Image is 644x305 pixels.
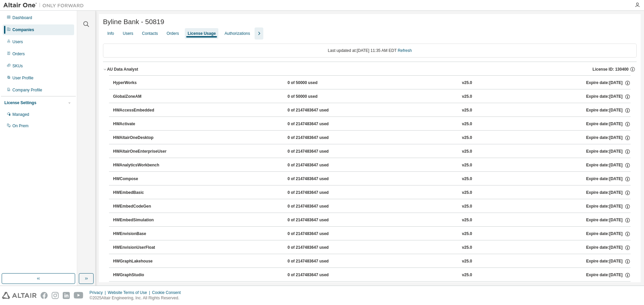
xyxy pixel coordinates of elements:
[287,204,348,210] div: 0 of 2147483647 used
[113,94,173,100] div: GlobalZoneAM
[113,199,631,214] button: HWEmbedCodeGen0 of 2147483647 usedv25.0Expire date:[DATE]
[462,121,472,127] div: v25.0
[187,31,216,36] div: License Usage
[586,190,631,196] div: Expire date: [DATE]
[462,80,472,86] div: v25.0
[113,117,631,132] button: HWActivate0 of 2147483647 usedv25.0Expire date:[DATE]
[167,31,179,36] div: Orders
[462,272,472,278] div: v25.0
[462,245,472,251] div: v25.0
[462,135,472,141] div: v25.0
[113,172,631,186] button: HWCompose0 of 2147483647 usedv25.0Expire date:[DATE]
[113,162,173,168] div: HWAnalyticsWorkbench
[41,292,48,299] img: facebook.svg
[12,27,34,32] div: Companies
[108,290,152,295] div: Website Terms of Use
[287,176,348,182] div: 0 of 2147483647 used
[586,204,631,210] div: Expire date: [DATE]
[113,213,631,228] button: HWEmbedSimulation0 of 2147483647 usedv25.0Expire date:[DATE]
[224,31,250,36] div: Authorizations
[593,67,629,72] span: License ID: 130400
[113,131,631,145] button: HWAltairOneDesktop0 of 2147483647 usedv25.0Expire date:[DATE]
[12,87,42,93] div: Company Profile
[462,107,472,113] div: v25.0
[113,103,631,118] button: HWAccessEmbedded0 of 2147483647 usedv25.0Expire date:[DATE]
[113,149,173,155] div: HWAltairOneEnterpriseUser
[103,62,637,77] button: AU Data AnalystLicense ID: 130400
[113,231,173,237] div: HWEnvisionBase
[113,135,173,141] div: HWAltairOneDesktop
[113,158,631,173] button: HWAnalyticsWorkbench0 of 2147483647 usedv25.0Expire date:[DATE]
[107,67,138,72] div: AU Data Analyst
[462,258,472,264] div: v25.0
[462,94,472,100] div: v25.0
[586,272,631,278] div: Expire date: [DATE]
[90,295,185,301] p: © 2025 Altair Engineering, Inc. All Rights Reserved.
[398,48,412,53] a: Refresh
[287,135,348,141] div: 0 of 2147483647 used
[103,44,637,58] div: Last updated at: [DATE] 11:35 AM EDT
[2,292,37,299] img: altair_logo.svg
[586,162,631,168] div: Expire date: [DATE]
[113,107,173,113] div: HWAccessEmbedded
[586,107,631,113] div: Expire date: [DATE]
[90,290,108,295] div: Privacy
[462,217,472,223] div: v25.0
[462,149,472,155] div: v25.0
[586,258,631,264] div: Expire date: [DATE]
[142,31,158,36] div: Contacts
[287,258,348,264] div: 0 of 2147483647 used
[113,240,631,255] button: HWEnvisionUserFloat0 of 2147483647 usedv25.0Expire date:[DATE]
[113,227,631,241] button: HWEnvisionBase0 of 2147483647 usedv25.0Expire date:[DATE]
[586,121,631,127] div: Expire date: [DATE]
[113,121,173,127] div: HWActivate
[462,190,472,196] div: v25.0
[287,245,348,251] div: 0 of 2147483647 used
[586,135,631,141] div: Expire date: [DATE]
[287,231,348,237] div: 0 of 2147483647 used
[4,100,36,105] div: License Settings
[123,31,133,36] div: Users
[287,149,348,155] div: 0 of 2147483647 used
[113,272,173,278] div: HWGraphStudio
[113,204,173,210] div: HWEmbedCodeGen
[113,185,631,200] button: HWEmbedBasic0 of 2147483647 usedv25.0Expire date:[DATE]
[586,176,631,182] div: Expire date: [DATE]
[12,51,25,57] div: Orders
[12,75,34,81] div: User Profile
[287,80,348,86] div: 0 of 50000 used
[113,217,173,223] div: HWEmbedSimulation
[113,190,173,196] div: HWEmbedBasic
[586,217,631,223] div: Expire date: [DATE]
[287,272,348,278] div: 0 of 2147483647 used
[113,258,173,264] div: HWGraphLakehouse
[287,162,348,168] div: 0 of 2147483647 used
[12,63,23,69] div: SKUs
[462,231,472,237] div: v25.0
[113,89,631,104] button: GlobalZoneAM0 of 50000 usedv25.0Expire date:[DATE]
[113,80,173,86] div: HyperWorks
[113,254,631,269] button: HWGraphLakehouse0 of 2147483647 usedv25.0Expire date:[DATE]
[287,121,348,127] div: 0 of 2147483647 used
[113,268,631,283] button: HWGraphStudio0 of 2147483647 usedv25.0Expire date:[DATE]
[12,112,29,117] div: Managed
[287,217,348,223] div: 0 of 2147483647 used
[287,94,348,100] div: 0 of 50000 used
[586,149,631,155] div: Expire date: [DATE]
[63,292,70,299] img: linkedin.svg
[586,245,631,251] div: Expire date: [DATE]
[113,176,173,182] div: HWCompose
[103,18,164,26] span: Byline Bank - 50819
[52,292,59,299] img: instagram.svg
[462,204,472,210] div: v25.0
[12,39,23,45] div: Users
[74,292,84,299] img: youtube.svg
[586,94,631,100] div: Expire date: [DATE]
[12,123,29,129] div: On Prem
[152,290,184,295] div: Cookie Consent
[462,176,472,182] div: v25.0
[586,80,631,86] div: Expire date: [DATE]
[12,15,32,20] div: Dashboard
[462,162,472,168] div: v25.0
[107,31,114,36] div: Info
